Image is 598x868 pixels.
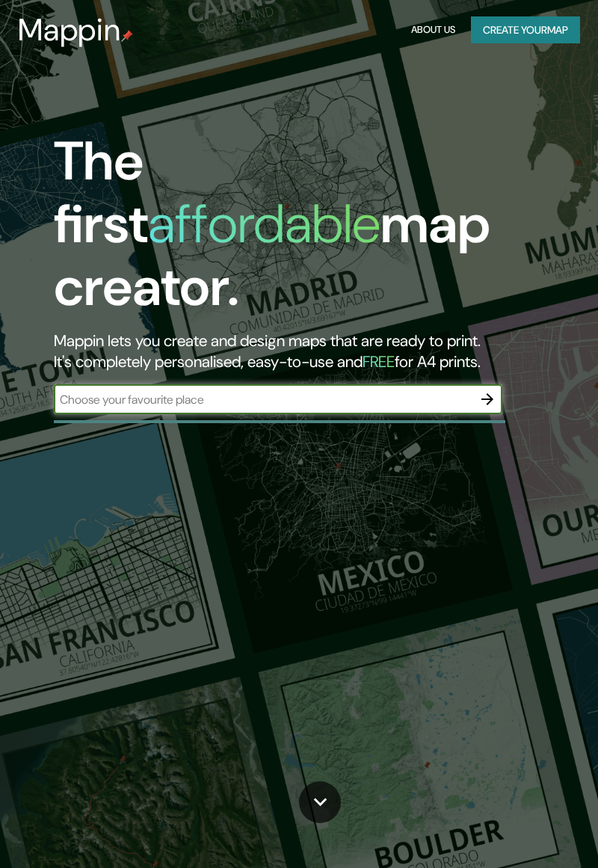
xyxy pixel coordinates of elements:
img: mappin-pin [121,30,133,42]
input: Choose your favourite place [54,391,472,408]
h1: The first map creator. [54,130,532,330]
h3: Mappin [18,12,121,48]
button: About Us [407,16,459,44]
h1: affordable [148,189,380,259]
h5: FREE [363,351,395,372]
h2: Mappin lets you create and design maps that are ready to print. It's completely personalised, eas... [54,330,532,372]
button: Create yourmap [471,16,580,44]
